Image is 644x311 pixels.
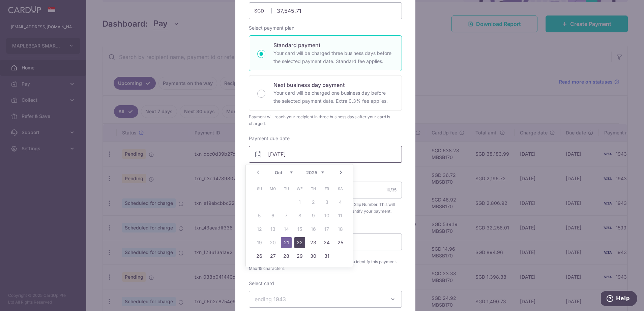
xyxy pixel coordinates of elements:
input: DD / MM / YYYY [249,146,402,163]
a: 29 [294,251,305,261]
span: Sunday [254,183,265,194]
a: 31 [321,251,332,261]
button: ending 1943 [249,291,402,308]
p: Standard payment [273,41,393,49]
p: Your card will be charged one business day before the selected payment date. Extra 0.3% fee applies. [273,89,393,105]
label: Select card [249,280,274,287]
a: 26 [254,251,265,261]
div: 10/35 [386,187,397,193]
input: 0.00 [249,2,402,19]
span: Wednesday [294,183,305,194]
a: 25 [335,237,346,248]
label: Select payment plan [249,25,294,31]
a: 30 [308,251,319,261]
a: 27 [267,251,278,261]
iframe: Opens a widget where you can find more information [601,291,637,308]
span: Thursday [308,183,319,194]
a: Next [337,168,345,177]
span: Friday [321,183,332,194]
p: Next business day payment [273,81,393,89]
label: Payment due date [249,135,290,142]
span: Monday [267,183,278,194]
span: Saturday [335,183,346,194]
a: 28 [281,251,292,261]
span: Tuesday [281,183,292,194]
span: SGD [254,7,272,14]
a: 23 [308,237,319,248]
a: 24 [321,237,332,248]
span: ending 1943 [255,296,286,303]
div: Payment will reach your recipient in three business days after your card is charged. [249,114,402,127]
a: 21 [281,237,292,248]
p: Your card will be charged three business days before the selected payment date. Standard fee appl... [273,49,393,65]
a: 22 [294,237,305,248]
